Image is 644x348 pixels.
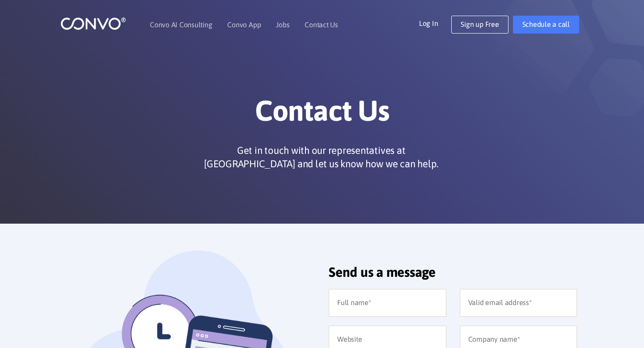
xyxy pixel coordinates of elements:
a: Log In [419,16,452,30]
a: Sign up Free [451,16,508,34]
a: Convo AI Consulting [150,21,212,28]
p: Get in touch with our representatives at [GEOGRAPHIC_DATA] and let us know how we can help. [200,144,442,170]
a: Contact Us [305,21,338,28]
a: Jobs [276,21,289,28]
img: logo_1.png [60,17,126,30]
input: Full name* [329,289,446,317]
a: Convo App [227,21,261,28]
h2: Send us a message [329,264,577,287]
input: Valid email address* [460,289,577,317]
a: Schedule a call [513,16,579,34]
h1: Contact Us [74,93,570,135]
